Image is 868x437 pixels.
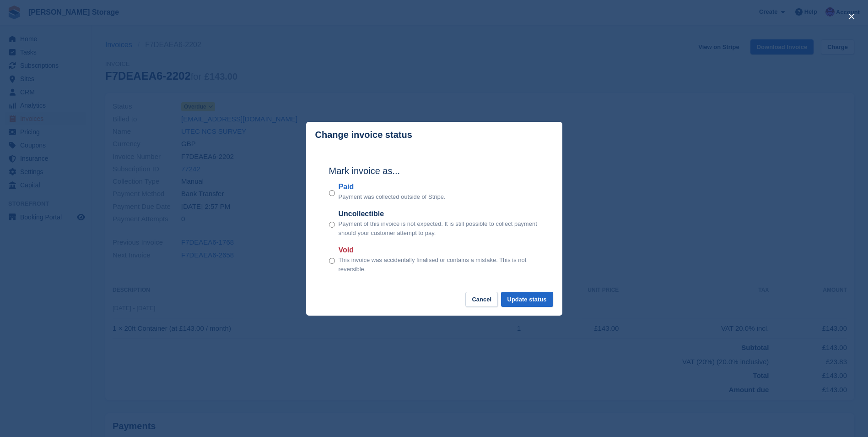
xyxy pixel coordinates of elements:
p: This invoice was accidentally finalised or contains a mistake. This is not reversible. [339,256,539,273]
label: Paid [339,181,446,192]
h2: Mark invoice as... [329,164,539,178]
button: close [844,9,859,24]
p: Payment of this invoice is not expected. It is still possible to collect payment should your cust... [339,219,539,237]
label: Uncollectible [339,208,539,219]
p: Change invoice status [315,130,412,140]
button: Cancel [465,292,498,307]
label: Void [339,245,539,256]
p: Payment was collected outside of Stripe. [339,192,446,202]
button: Update status [501,292,553,307]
